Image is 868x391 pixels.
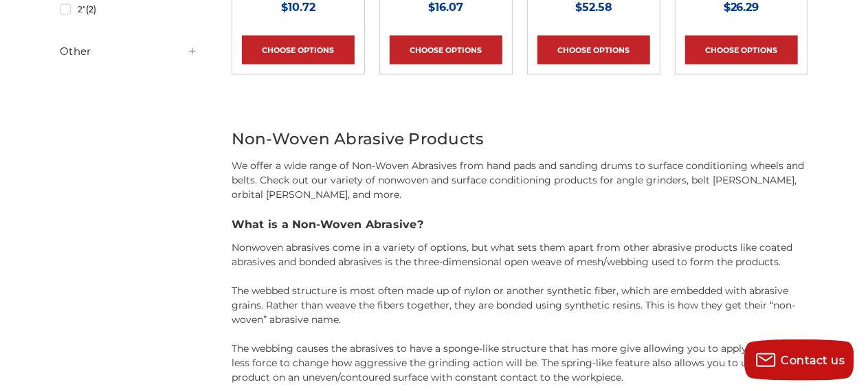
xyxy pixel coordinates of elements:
[281,1,315,14] span: $10.72
[232,241,808,270] p: Nonwoven abrasives come in a variety of options, but what sets them apart from other abrasive pro...
[86,4,96,14] span: (2)
[232,217,808,234] h3: What is a Non-Woven Abrasive?
[232,342,808,386] p: The webbing causes the abrasives to have a sponge-like structure that has more give allowing you ...
[232,159,808,203] p: We offer a wide range of Non-Woven Abrasives from hand pads and sanding drums to surface conditio...
[428,1,463,14] span: $16.07
[242,36,355,65] a: Choose Options
[724,1,759,14] span: $26.29
[390,36,502,65] a: Choose Options
[232,284,808,328] p: The webbed structure is most often made up of nylon or another synthetic fiber, which are embedde...
[60,43,198,60] h5: Other
[744,339,854,381] button: Contact us
[685,36,798,65] a: Choose Options
[537,36,650,65] a: Choose Options
[781,354,845,367] span: Contact us
[575,1,612,14] span: $52.58
[232,128,808,152] h2: Non-Woven Abrasive Products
